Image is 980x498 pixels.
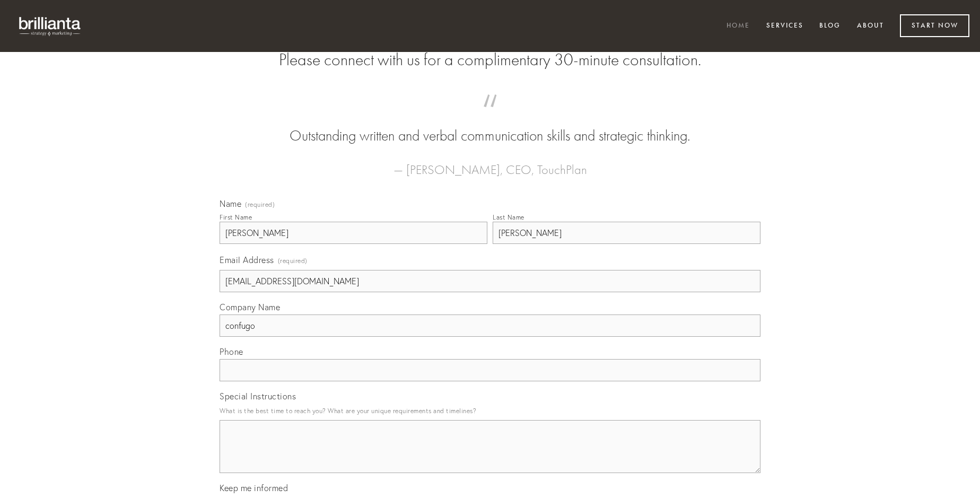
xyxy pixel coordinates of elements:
[220,302,280,312] span: Company Name
[220,483,288,493] span: Keep me informed
[759,18,810,35] a: Services
[220,50,760,70] h2: Please connect with us for a complimentary 30-minute consultation.
[11,11,90,41] img: brillianta - research, strategy, marketing
[900,14,969,37] a: Start Now
[237,146,743,180] figcaption: — [PERSON_NAME], CEO, TouchPlan
[220,346,243,357] span: Phone
[278,254,308,268] span: (required)
[850,18,891,35] a: About
[220,213,252,221] div: First Name
[237,105,743,126] span: “
[245,202,275,208] span: (required)
[720,18,757,35] a: Home
[220,391,296,401] span: Special Instructions
[493,213,524,221] div: Last Name
[220,198,241,209] span: Name
[220,404,760,418] p: What is the best time to reach you? What are your unique requirements and timelines?
[812,18,847,35] a: Blog
[237,105,743,146] blockquote: Outstanding written and verbal communication skills and strategic thinking.
[220,255,274,265] span: Email Address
